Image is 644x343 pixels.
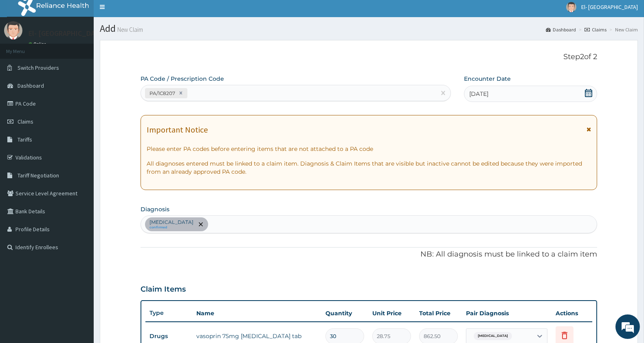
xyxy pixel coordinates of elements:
[100,23,638,34] h1: Add
[4,223,155,251] textarea: Type your message and hit 'Enter'
[18,82,44,89] span: Dashboard
[4,21,22,40] img: User Image
[149,219,193,226] p: [MEDICAL_DATA]
[145,305,192,321] th: Type
[552,305,592,321] th: Actions
[197,221,204,228] span: remove selection option
[18,118,33,125] span: Claims
[321,305,368,321] th: Quantity
[462,305,552,321] th: Pair Diagnosis
[141,75,224,83] label: PA Code / Prescription Code
[192,305,321,321] th: Name
[29,41,48,47] a: Online
[47,103,112,185] span: We're online!
[42,46,137,56] div: Chat with us now
[147,145,591,153] p: Please enter PA codes before entering items that are not attached to a PA code
[581,3,638,11] span: El- [GEOGRAPHIC_DATA]
[147,159,591,176] p: All diagnoses entered must be linked to a claim item. Diagnosis & Claim Items that are visible bu...
[415,305,462,321] th: Total Price
[566,2,576,12] img: User Image
[116,27,143,33] small: New Claim
[18,136,32,143] span: Tariffs
[29,30,106,37] p: El- [GEOGRAPHIC_DATA]
[18,172,59,179] span: Tariff Negotiation
[368,305,415,321] th: Unit Price
[147,89,176,98] div: PA/1C8207
[18,64,59,71] span: Switch Providers
[15,41,33,61] img: d_794563401_company_1708531726252_794563401
[141,285,186,294] h3: Claim Items
[141,249,597,260] p: NB: All diagnosis must be linked to a claim item
[149,226,193,230] small: confirmed
[147,125,208,134] h1: Important Notice
[141,205,169,213] label: Diagnosis
[469,90,488,98] span: [DATE]
[141,53,597,62] p: Step 2 of 2
[134,4,153,24] div: Minimize live chat window
[464,75,511,83] label: Encounter Date
[474,332,512,340] span: [MEDICAL_DATA]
